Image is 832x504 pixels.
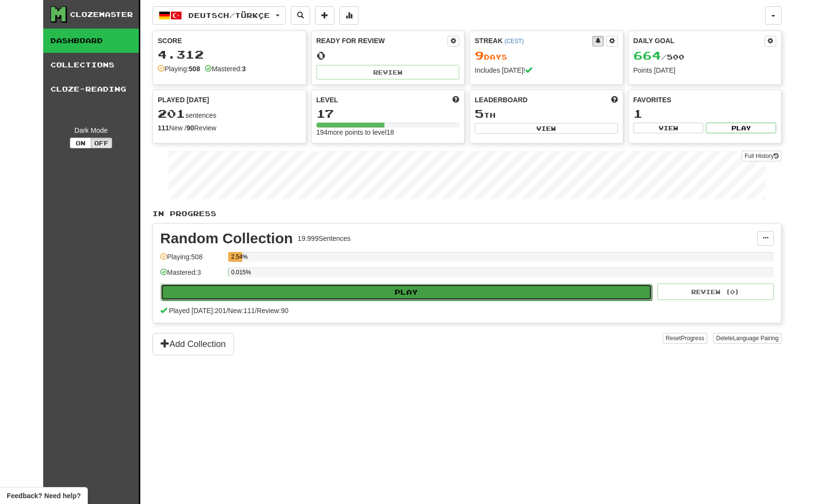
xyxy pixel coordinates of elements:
a: Collections [43,53,139,77]
button: More stats [339,6,359,25]
div: th [475,108,618,120]
span: / 500 [633,53,684,61]
span: 9 [475,48,484,62]
div: Favorites [633,95,777,105]
p: In Progress [152,209,782,219]
span: Leaderboard [475,95,528,105]
span: Played [DATE] [158,95,209,105]
div: 194 more points to level 18 [316,127,460,137]
div: 2.54% [231,252,242,262]
button: Search sentences [291,6,310,25]
span: 201 [158,107,185,120]
span: / [255,307,257,315]
span: Level [316,95,338,105]
button: ResetProgress [663,333,707,344]
div: Mastered: 3 [160,268,223,283]
div: Score [158,36,301,46]
div: 0 [316,49,460,62]
a: Cloze-Reading [43,77,139,101]
span: Open feedback widget [7,491,81,501]
button: DeleteLanguage Pairing [713,333,782,344]
button: View [475,123,618,134]
div: 19.999 Sentences [298,234,350,243]
div: New / Review [158,123,301,133]
button: Review [316,65,460,79]
button: Off [91,138,112,148]
span: Review: 90 [257,307,288,315]
span: New: 111 [228,307,255,315]
div: Clozemaster [70,10,133,19]
span: Score more points to level up [452,95,459,105]
div: sentences [158,108,301,120]
div: 1 [633,108,777,120]
div: Random Collection [160,231,293,246]
a: Dashboard [43,29,139,53]
strong: 90 [186,124,194,132]
div: Dark Mode [50,126,132,135]
div: Includes [DATE]! [475,65,618,75]
button: Deutsch/Türkçe [152,6,286,25]
strong: 508 [189,65,200,73]
span: This week in points, UTC [611,95,618,105]
div: Playing: [158,64,200,74]
span: / [226,307,228,315]
div: Playing: 508 [160,252,223,268]
a: (CEST) [504,38,524,45]
div: 4.312 [158,48,301,61]
span: 5 [475,107,484,120]
div: Day s [475,49,618,62]
div: Daily Goal [633,36,765,47]
strong: 111 [158,124,169,132]
div: Points [DATE] [633,65,777,75]
button: Add Collection [152,333,234,355]
span: Language Pairing [733,335,779,342]
button: Review (0) [657,283,774,300]
button: Add sentence to collection [315,6,334,25]
span: 664 [633,48,661,62]
span: Played [DATE]: 201 [169,307,226,315]
div: 17 [316,108,460,120]
div: Streak [475,36,592,46]
div: Mastered: [205,64,246,74]
a: Full History [742,151,782,161]
span: Progress [681,335,704,342]
button: Play [161,284,652,300]
button: Play [706,123,776,133]
strong: 3 [242,65,246,73]
span: Deutsch / Türkçe [188,11,270,19]
button: On [70,138,91,148]
button: View [633,123,704,133]
div: Ready for Review [316,36,448,46]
